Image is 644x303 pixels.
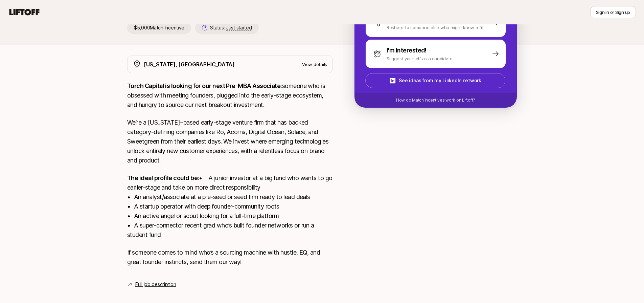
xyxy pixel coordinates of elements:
p: • A junior investor at a big fund who wants to go earlier-stage and take on more direct responsib... [127,173,333,240]
strong: The ideal profile could be: [127,174,199,181]
p: Suggest yourself as a candidate [387,55,453,62]
strong: Torch Capital is looking for our next Pre-MBA Associate: [127,82,282,89]
button: See ideas from my LinkedIn network [365,73,505,88]
p: See ideas from my LinkedIn network [399,77,481,85]
button: Sign in or Sign up [590,6,636,18]
p: someone who is obsessed with meeting founders, plugged into the early-stage ecosystem, and hungry... [127,81,333,110]
p: How do Match Incentives work on Liftoff? [396,97,475,103]
a: Full job description [135,280,176,288]
p: If someone comes to mind who’s a sourcing machine with hustle, EQ, and great founder instincts, s... [127,248,333,267]
p: [US_STATE], [GEOGRAPHIC_DATA] [144,60,235,69]
span: Just started [226,25,252,31]
p: I'm interested! [387,46,427,55]
p: We’re a [US_STATE]–based early-stage venture firm that has backed category-defining companies lik... [127,118,333,165]
p: Status: [210,24,252,32]
p: Reshare to someone else who might know a fit [387,24,484,31]
p: View details [302,61,327,68]
p: $5,000 Match Incentive [127,22,191,34]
